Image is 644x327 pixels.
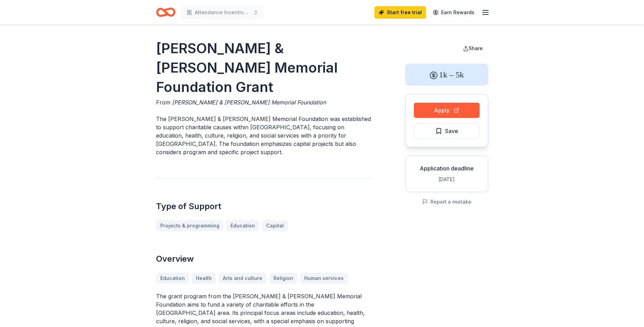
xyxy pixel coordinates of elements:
[156,220,224,231] a: Projects & programming
[411,175,482,184] div: [DATE]
[156,115,372,156] p: The [PERSON_NAME] & [PERSON_NAME] Memorial Foundation was established to support charitable cause...
[414,103,480,118] button: Apply
[262,220,288,231] a: Capital
[469,45,483,51] span: Share
[429,6,479,19] a: Earn Rewards
[411,164,482,172] div: Application deadline
[445,127,458,136] span: Save
[405,64,488,86] div: 1k – 5k
[226,220,259,231] a: Education
[156,4,175,20] a: Home
[172,99,326,106] span: [PERSON_NAME] & [PERSON_NAME] Memorial Foundation
[156,201,372,212] h2: Type of Support
[457,41,488,55] button: Share
[195,8,250,17] span: Attendance Incentives to Battle Chronic Absenteeism
[181,6,264,19] button: Attendance Incentives to Battle Chronic Absenteeism
[414,123,480,139] button: Save
[422,198,471,206] button: Report a mistake
[156,39,372,97] h1: [PERSON_NAME] & [PERSON_NAME] Memorial Foundation Grant
[374,6,426,19] a: Start free trial
[156,253,372,264] h2: Overview
[156,98,372,106] div: From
